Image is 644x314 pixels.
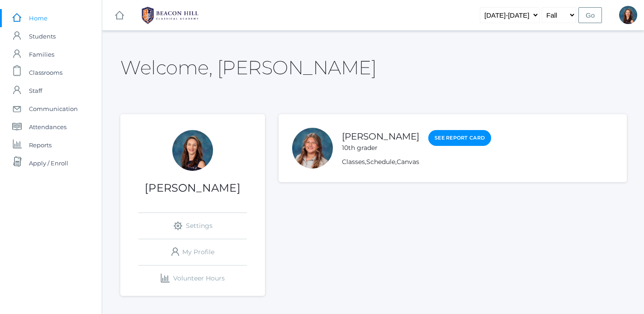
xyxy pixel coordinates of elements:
span: Staff [29,82,42,100]
h2: Welcome, [PERSON_NAME] [120,57,376,78]
span: Classrooms [29,63,62,82]
a: Schedule [366,158,395,166]
a: [PERSON_NAME] [342,131,419,142]
div: Adelise Erickson [292,128,333,169]
span: Communication [29,100,78,118]
a: Settings [138,213,247,239]
input: Go [578,7,602,23]
span: Home [29,9,47,27]
a: See Report Card [428,130,491,146]
span: Attendances [29,118,66,136]
a: Classes [342,158,365,166]
a: Canvas [397,158,419,166]
span: Students [29,27,56,45]
a: Volunteer Hours [138,266,247,291]
div: Hilary Erickson [619,6,637,24]
img: 1_BHCALogos-05.png [136,4,204,27]
span: Apply / Enroll [29,154,68,172]
div: Hilary Erickson [172,130,213,171]
a: My Profile [138,239,247,265]
span: Families [29,45,54,63]
h1: [PERSON_NAME] [120,182,265,194]
span: Reports [29,136,52,154]
div: 10th grader [342,143,419,153]
div: , , [342,157,491,167]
